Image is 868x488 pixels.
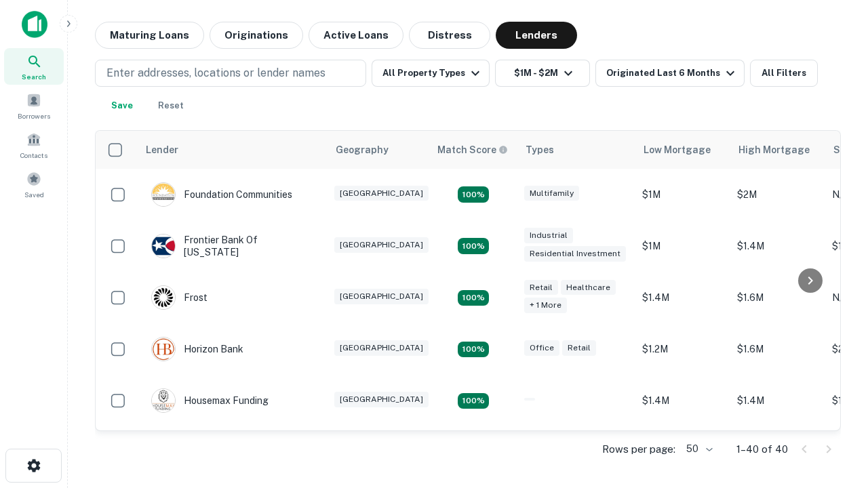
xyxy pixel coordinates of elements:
[635,220,730,272] td: $1M
[22,71,46,82] span: Search
[635,323,730,375] td: $1.2M
[334,340,429,356] div: [GEOGRAPHIC_DATA]
[334,289,429,304] div: [GEOGRAPHIC_DATA]
[152,183,175,206] img: picture
[562,340,596,356] div: Retail
[138,131,328,169] th: Lender
[334,237,429,253] div: [GEOGRAPHIC_DATA]
[738,142,810,158] div: High Mortgage
[524,186,579,201] div: Multifamily
[4,127,64,163] a: Contacts
[24,189,44,200] span: Saved
[800,380,868,445] iframe: Chat Widget
[149,92,193,119] button: Reset
[100,92,144,119] button: Save your search to get updates of matches that match your search criteria.
[458,342,489,358] div: Matching Properties: 4, hasApolloMatch: undefined
[210,22,303,49] button: Originations
[22,11,47,38] img: capitalize-icon.png
[152,389,175,412] img: picture
[4,87,64,124] a: Borrowers
[644,142,711,158] div: Low Mortgage
[334,392,429,407] div: [GEOGRAPHIC_DATA]
[750,60,818,87] button: All Filters
[495,60,590,87] button: $1M - $2M
[18,110,50,121] span: Borrowers
[372,60,490,87] button: All Property Types
[152,286,175,309] img: picture
[496,22,577,49] button: Lenders
[517,131,635,169] th: Types
[429,131,517,169] th: Capitalize uses an advanced AI algorithm to match your search with the best lender. The match sco...
[458,393,489,409] div: Matching Properties: 4, hasApolloMatch: undefined
[328,131,429,169] th: Geography
[730,375,825,426] td: $1.4M
[152,338,175,361] img: picture
[524,298,567,313] div: + 1 more
[20,150,47,161] span: Contacts
[458,186,489,203] div: Matching Properties: 4, hasApolloMatch: undefined
[151,182,292,207] div: Foundation Communities
[730,169,825,220] td: $2M
[730,323,825,375] td: $1.6M
[336,142,389,158] div: Geography
[151,234,314,258] div: Frontier Bank Of [US_STATE]
[151,285,208,310] div: Frost
[151,337,243,361] div: Horizon Bank
[526,142,554,158] div: Types
[635,169,730,220] td: $1M
[635,131,730,169] th: Low Mortgage
[730,131,825,169] th: High Mortgage
[635,375,730,426] td: $1.4M
[95,60,366,87] button: Enter addresses, locations or lender names
[146,142,178,158] div: Lender
[736,441,788,457] p: 1–40 of 40
[151,388,269,413] div: Housemax Funding
[635,272,730,323] td: $1.4M
[602,441,675,457] p: Rows per page:
[152,235,175,258] img: picture
[524,246,626,262] div: Residential Investment
[524,280,558,296] div: Retail
[409,22,490,49] button: Distress
[334,186,429,201] div: [GEOGRAPHIC_DATA]
[309,22,403,49] button: Active Loans
[595,60,745,87] button: Originated Last 6 Months
[458,290,489,306] div: Matching Properties: 4, hasApolloMatch: undefined
[730,272,825,323] td: $1.6M
[4,48,64,85] a: Search
[524,228,573,243] div: Industrial
[730,220,825,272] td: $1.4M
[95,22,204,49] button: Maturing Loans
[437,142,508,157] div: Capitalize uses an advanced AI algorithm to match your search with the best lender. The match sco...
[681,439,715,459] div: 50
[524,340,559,356] div: Office
[606,65,738,81] div: Originated Last 6 Months
[635,426,730,478] td: $1.4M
[730,426,825,478] td: $1.6M
[106,65,325,81] p: Enter addresses, locations or lender names
[4,166,64,203] a: Saved
[458,238,489,254] div: Matching Properties: 4, hasApolloMatch: undefined
[561,280,616,296] div: Healthcare
[437,142,505,157] h6: Match Score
